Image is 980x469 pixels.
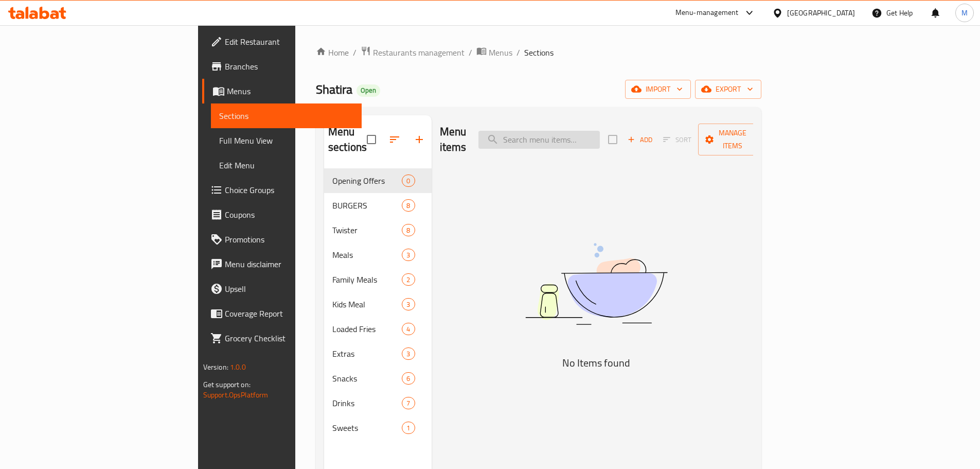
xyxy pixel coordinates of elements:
div: items [402,323,415,335]
button: Manage items [698,124,767,155]
span: Kids Meal [332,298,402,310]
span: 2 [402,275,414,285]
div: items [402,372,415,385]
span: Menus [489,46,512,59]
nav: Menu sections [324,164,432,444]
div: Snacks6 [324,366,432,391]
h5: No Items found [468,355,725,371]
span: Get support on: [203,378,251,391]
span: import [633,83,683,96]
span: Add item [623,132,656,148]
div: items [402,273,415,286]
span: Sweets [332,422,402,434]
span: 7 [402,398,414,408]
span: Meals [332,249,402,261]
span: Extras [332,348,402,360]
span: 8 [402,225,414,235]
a: Sections [211,103,362,128]
span: Sort sections [382,127,407,152]
button: Add [623,132,656,148]
a: Restaurants management [361,46,465,59]
a: Coupons [202,202,362,227]
span: 3 [402,300,414,309]
span: Sections [524,46,554,59]
a: Branches [202,54,362,79]
div: Sweets1 [324,415,432,440]
div: items [402,199,415,212]
a: Full Menu View [211,128,362,153]
div: Drinks7 [324,391,432,415]
span: Twister [332,224,402,236]
div: Family Meals2 [324,267,432,292]
span: 1.0.0 [230,360,246,374]
div: Twister8 [324,218,432,242]
div: [GEOGRAPHIC_DATA] [787,7,855,19]
span: Promotions [225,233,353,246]
div: Menu-management [675,7,739,19]
nav: breadcrumb [316,46,761,59]
span: Choice Groups [225,184,353,196]
span: 1 [402,423,414,433]
span: Select all sections [361,129,382,150]
span: Select section first [656,132,698,148]
li: / [516,46,520,59]
span: 0 [402,176,414,186]
span: export [703,83,753,96]
span: Opening Offers [332,175,402,187]
span: BURGERS [332,199,402,212]
span: Snacks [332,372,402,385]
span: Open [357,86,380,95]
button: Add section [407,127,432,152]
a: Menu disclaimer [202,252,362,276]
span: Full Menu View [219,134,353,147]
span: Menus [227,85,353,97]
span: Loaded Fries [332,323,402,335]
img: dish.svg [468,216,725,352]
a: Upsell [202,276,362,301]
span: Version: [203,360,228,374]
span: Restaurants management [373,46,465,59]
div: items [402,422,415,434]
span: Drinks [332,397,402,409]
h2: Menu items [440,124,467,155]
span: M [961,7,968,19]
a: Grocery Checklist [202,326,362,351]
div: Family Meals [332,273,402,286]
a: Support.OpsPlatform [203,388,269,402]
span: Add [626,134,654,146]
div: Opening Offers0 [324,168,432,193]
a: Menus [202,79,362,103]
li: / [469,46,472,59]
div: items [402,224,415,236]
span: Edit Restaurant [225,36,353,48]
a: Menus [476,46,512,59]
div: items [402,298,415,310]
button: import [625,80,691,99]
button: export [695,80,761,99]
div: items [402,348,415,360]
span: 4 [402,324,414,334]
span: Manage items [706,127,759,152]
a: Coverage Report [202,301,362,326]
a: Edit Restaurant [202,29,362,54]
span: Menu disclaimer [225,258,353,270]
div: items [402,249,415,261]
span: Sections [219,110,353,122]
div: Extras3 [324,341,432,366]
span: 6 [402,374,414,384]
span: Coupons [225,209,353,221]
span: Branches [225,60,353,73]
a: Choice Groups [202,178,362,202]
a: Edit Menu [211,153,362,178]
span: 3 [402,250,414,260]
div: BURGERS8 [324,193,432,218]
div: items [402,397,415,409]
